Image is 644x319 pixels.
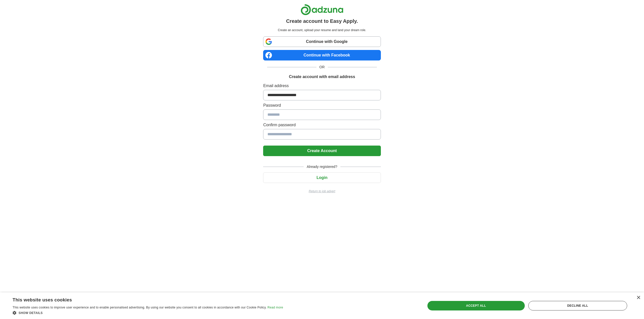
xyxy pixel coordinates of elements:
img: Adzuna logo [301,4,343,15]
label: Confirm password [263,122,381,128]
h1: Create account to Easy Apply. [286,17,358,25]
div: Close [636,296,640,300]
button: Login [263,172,381,183]
span: Already registered? [304,164,340,169]
button: Create Account [263,146,381,156]
span: This website uses cookies to improve user experience and to enable personalised advertising. By u... [13,306,267,309]
div: Decline all [528,301,627,310]
span: Show details [19,311,43,315]
label: Password [263,102,381,108]
p: Create an account, upload your resume and land your dream role. [264,28,380,32]
label: Email address [263,83,381,89]
span: OR [316,65,328,70]
div: Accept all [427,301,525,310]
a: Login [263,175,381,180]
a: Read more, opens a new window [267,306,283,309]
h1: Create account with email address [289,74,355,80]
div: This website uses cookies [13,295,270,303]
div: Show details [13,310,283,315]
a: Return to job advert [263,189,381,194]
a: Continue with Google [263,36,381,47]
a: Continue with Facebook [263,50,381,60]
